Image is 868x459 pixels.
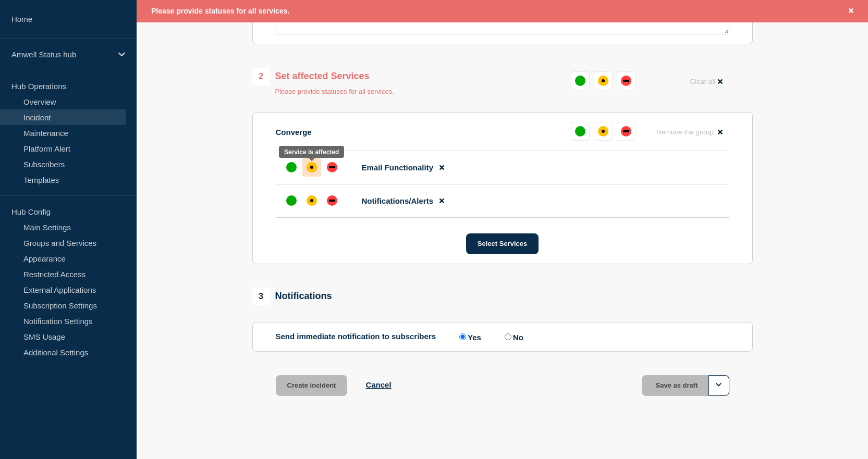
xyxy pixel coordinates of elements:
[575,126,585,137] div: up
[505,333,511,340] input: No
[650,122,729,142] button: Remove the group
[621,126,631,137] div: down
[575,76,585,86] div: up
[307,195,317,206] div: affected
[276,332,436,342] p: Send immediate notification to subscribers
[845,5,858,17] button: Close banner
[286,162,297,172] div: up
[252,288,270,305] span: 3
[284,148,339,156] div: Service is affected
[327,162,337,172] div: down
[617,122,635,141] button: down
[307,162,317,172] div: affected
[598,76,608,86] div: affected
[365,380,391,389] button: Cancel
[502,332,523,342] label: No
[642,375,729,396] button: Save as draft
[276,332,729,342] div: Send immediate notification to subscribers
[571,122,590,141] button: up
[151,7,289,15] span: Please provide statuses for all services.
[252,68,270,85] span: 2
[708,375,729,396] button: Options
[621,76,631,86] div: down
[276,375,348,396] button: Create incident
[466,233,539,254] button: Select Services
[362,196,434,205] span: Notifications/Alerts
[362,163,434,172] span: Email Functionality
[275,88,394,95] p: Please provide statuses for all services.
[598,126,608,137] div: affected
[276,128,312,137] p: Converge
[571,71,590,90] button: up
[252,68,394,85] div: Set affected Services
[457,332,481,342] label: Yes
[252,288,332,305] div: Notifications
[286,195,297,206] div: up
[594,71,613,90] button: affected
[594,122,613,141] button: affected
[11,50,112,59] p: Amwell Status hub
[656,128,714,136] span: Remove the group
[459,333,466,340] input: Yes
[617,71,635,90] button: down
[683,71,729,92] button: Clear all
[327,195,337,206] div: down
